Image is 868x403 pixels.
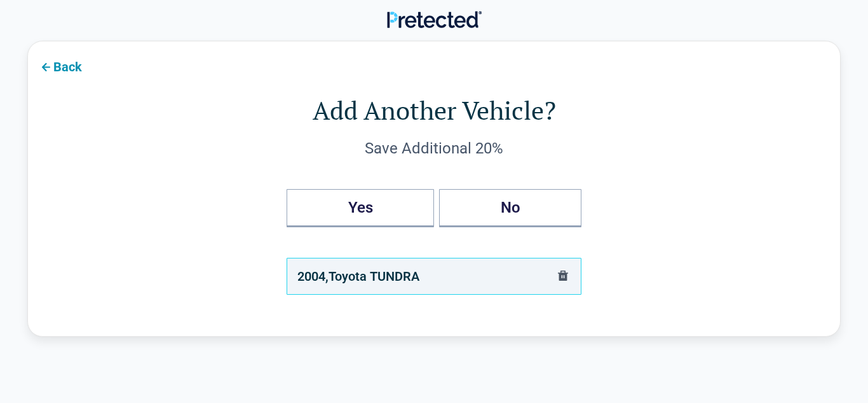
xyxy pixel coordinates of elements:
div: 2004 , Toyota TUNDRA [297,266,419,286]
h1: Add Another Vehicle? [79,92,789,128]
div: Add Another Vehicles? [287,189,581,227]
button: No [439,189,581,227]
button: Yes [287,189,434,227]
div: Save Additional 20% [79,138,789,159]
button: delete [555,268,571,285]
button: Back [28,52,92,80]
